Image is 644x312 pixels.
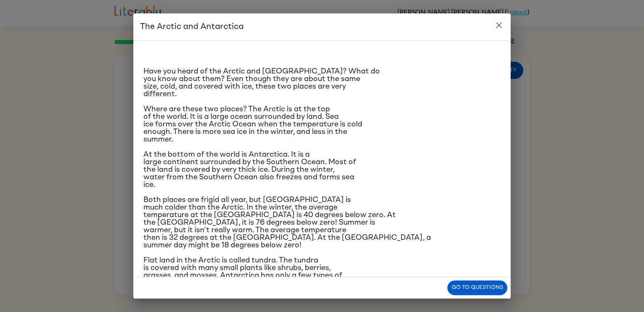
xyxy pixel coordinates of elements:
[133,13,511,40] h2: The Arctic and Antarctica
[143,196,431,249] span: Both places are frigid all year, but [GEOGRAPHIC_DATA] is much colder than the Arctic. In the win...
[143,257,355,294] span: Flat land in the Arctic is called tundra. The tundra is covered with many small plants like shrub...
[143,105,362,143] span: Where are these two places? The Arctic is at the top of the world. It is a large ocean surrounded...
[447,281,507,295] button: Go to questions
[143,68,380,98] span: Have you heard of the Arctic and [GEOGRAPHIC_DATA]? What do you know about them? Even though they...
[143,151,356,189] span: At the bottom of the world is Antarctica. It is a large continent surrounded by the Southern Ocea...
[491,17,507,34] button: close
